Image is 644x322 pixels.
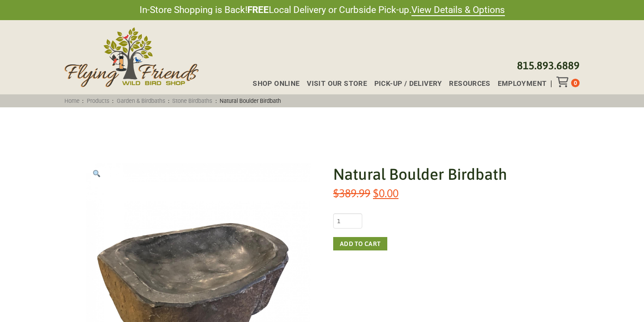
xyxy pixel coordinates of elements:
span: Employment [498,80,547,88]
span: 0 [574,80,577,86]
span: Pick-up / Delivery [374,80,442,88]
input: Product quantity [333,213,362,229]
span: Natural Boulder Birdbath [217,97,284,104]
a: Resources [442,80,490,88]
a: Pick-up / Delivery [367,80,442,88]
h1: Natural Boulder Birdbath [333,163,558,185]
span: $ [333,186,339,199]
span: $ [373,186,379,199]
span: Visit Our Store [307,80,367,88]
strong: FREE [247,4,269,15]
a: Stone Birdbaths [169,97,216,104]
a: View Details & Options [411,4,505,16]
a: Products [84,97,112,104]
span: In-Store Shopping is Back! Local Delivery or Curbside Pick-up. [140,4,505,17]
span: : : : : [62,97,284,104]
bdi: 389.99 [333,186,370,199]
a: Home [62,97,83,104]
img: 🔍 [93,170,100,177]
span: Shop Online [253,80,300,88]
img: Flying Friends Wild Bird Shop Logo [64,27,199,87]
a: View full-screen image gallery [86,163,107,185]
a: Employment [491,80,547,88]
a: Visit Our Store [300,80,367,88]
bdi: 0.00 [373,186,398,199]
button: Add to cart [333,237,387,250]
a: Garden & Birdbaths [114,97,168,104]
div: Toggle Off Canvas Content [556,76,571,87]
a: 815.893.6889 [517,59,580,72]
span: Resources [449,80,491,88]
a: Shop Online [246,80,300,88]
